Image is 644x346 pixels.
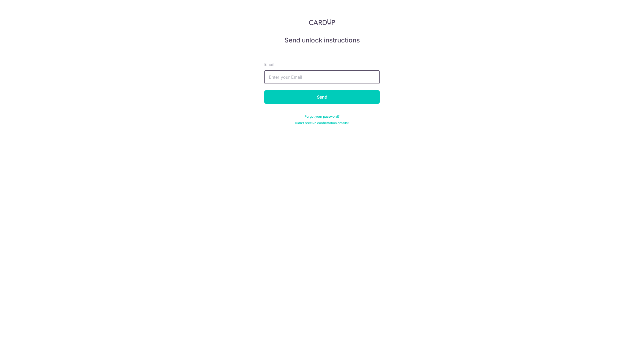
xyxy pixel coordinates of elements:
input: Send [264,90,380,104]
a: Didn't receive confirmation details? [295,121,349,125]
img: CardUp Logo [309,19,335,25]
h5: Send unlock instructions [264,36,380,45]
span: translation missing: en.devise.label.Email [264,62,273,67]
input: Enter your Email [264,70,380,84]
a: Forgot your password? [305,114,339,119]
